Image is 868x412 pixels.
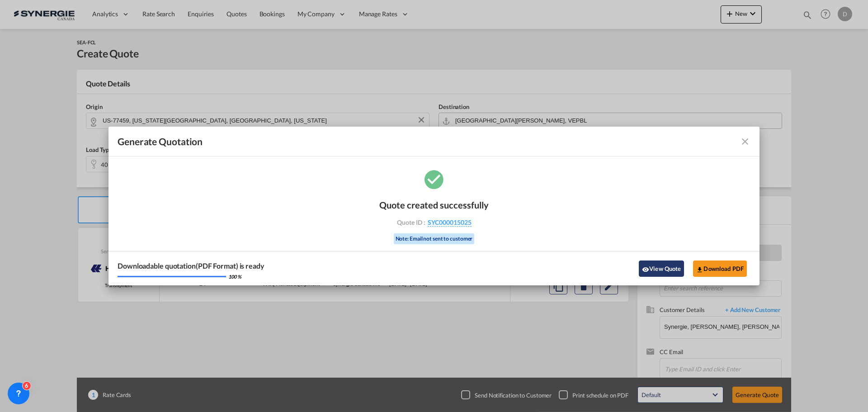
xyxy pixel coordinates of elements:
md-icon: icon-close fg-AAA8AD cursor m-0 [740,136,750,147]
div: Downloadable quotation(PDF Format) is ready [118,261,264,271]
button: icon-eyeView Quote [639,260,684,277]
div: Note: Email not sent to customer [394,233,475,245]
div: Quote created successfully [379,199,489,210]
md-dialog: Generate Quotation Quote ... [108,127,759,286]
md-icon: icon-eye [642,266,649,273]
button: Download PDF [693,260,747,277]
md-icon: icon-download [696,266,703,273]
md-icon: icon-checkbox-marked-circle [423,168,445,190]
span: Generate Quotation [118,136,203,147]
div: Quote ID : [382,218,486,227]
div: 100 % [228,273,241,280]
span: SYC000015025 [428,218,472,227]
